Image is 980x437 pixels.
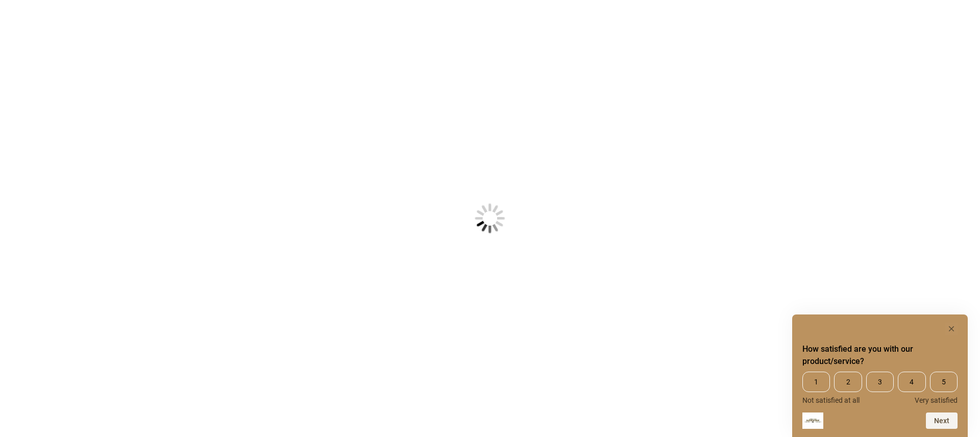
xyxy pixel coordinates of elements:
span: Not satisfied at all [802,396,860,404]
span: 1 [802,372,830,392]
button: Next question [926,412,958,429]
img: Loading [425,153,555,284]
div: How satisfied are you with our product/service? Select an option from 1 to 5, with 1 being Not sa... [802,323,958,429]
button: Hide survey [945,323,958,335]
h2: How satisfied are you with our product/service? Select an option from 1 to 5, with 1 being Not sa... [802,343,958,368]
span: 5 [930,372,958,392]
span: Very satisfied [915,396,958,404]
span: 4 [898,372,925,392]
div: How satisfied are you with our product/service? Select an option from 1 to 5, with 1 being Not sa... [802,372,958,404]
span: 3 [866,372,894,392]
span: 2 [834,372,862,392]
